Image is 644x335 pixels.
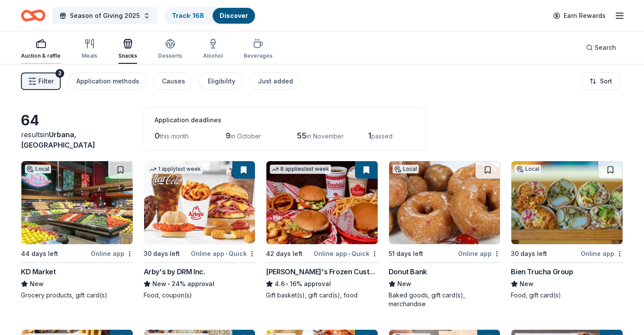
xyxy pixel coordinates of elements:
div: Arby's by DRM Inc. [144,266,205,277]
div: Auction & raffle [21,52,61,59]
div: 16% approval [266,279,378,289]
div: KD Market [21,266,55,277]
span: Season of Giving 2025 [70,10,140,21]
button: Causes [153,73,192,90]
div: Baked goods, gift card(s), merchandise [389,291,501,308]
div: 64 [21,112,133,129]
img: Image for Donut Bank [389,161,500,244]
div: Gift basket(s), gift card(s), food [266,291,378,300]
div: Causes [162,76,185,86]
div: 24% approval [144,279,256,289]
div: Desserts [158,52,182,59]
span: in November [307,132,344,140]
div: Eligibility [208,76,235,86]
a: Image for Freddy's Frozen Custard & Steakburgers8 applieslast week42 days leftOnline app•Quick[PE... [266,161,378,300]
div: Bien Trucha Group [511,266,573,277]
div: 51 days left [389,249,423,259]
div: 44 days left [21,249,58,259]
button: Auction & raffle [21,35,61,64]
div: Beverages [244,52,272,59]
a: Track· 168 [172,12,204,19]
span: New [520,279,534,289]
div: Meals [82,52,97,59]
button: Sort [582,73,620,90]
span: Search [595,42,616,53]
span: New [152,279,166,289]
span: 4.6 [275,279,285,289]
div: Local [393,165,419,173]
div: [PERSON_NAME]'s Frozen Custard & Steakburgers [266,266,378,277]
a: Image for Donut BankLocal51 days leftOnline appDonut BankNewBaked goods, gift card(s), merchandise [389,161,501,308]
span: 55 [297,131,307,140]
div: Local [515,165,541,173]
a: Home [21,5,45,26]
span: • [168,280,170,287]
span: Filter [38,76,54,86]
span: New [30,279,44,289]
div: Application methods [76,76,139,86]
button: Eligibility [199,73,242,90]
div: Alcohol [203,52,223,59]
a: Image for Bien Trucha GroupLocal30 days leftOnline appBien Trucha GroupNewFood, gift card(s) [511,161,623,300]
a: Earn Rewards [548,8,611,24]
img: Image for Bien Trucha Group [511,161,623,244]
div: Donut Bank [389,266,427,277]
span: • [226,250,227,257]
img: Image for Freddy's Frozen Custard & Steakburgers [266,161,378,244]
div: Online app [458,248,500,259]
span: Sort [600,76,612,86]
span: Urbana, [GEOGRAPHIC_DATA] [21,130,95,149]
div: 1 apply last week [148,165,203,174]
button: Search [579,39,623,56]
div: 30 days left [511,249,547,259]
button: Meals [82,35,97,64]
button: Snacks [118,35,137,64]
img: Image for KD Market [21,161,133,244]
a: Image for KD MarketLocal44 days leftOnline appKD MarketNewGrocery products, gift card(s) [21,161,133,300]
span: New [397,279,411,289]
button: Beverages [244,35,272,64]
span: 1 [368,131,371,140]
div: Just added [258,76,293,86]
span: • [348,250,350,257]
div: Local [25,165,51,173]
div: results [21,129,133,150]
div: Food, gift card(s) [511,291,623,300]
span: 0 [155,131,160,140]
a: Discover [220,12,248,19]
div: Food, coupon(s) [144,291,256,300]
div: Grocery products, gift card(s) [21,291,133,300]
div: 42 days left [266,249,303,259]
button: Application methods [68,73,146,90]
div: Online app [91,248,133,259]
button: Track· 168Discover [164,7,256,24]
div: Snacks [118,52,137,59]
span: • [286,280,289,287]
div: Application deadlines [155,115,415,125]
button: Just added [249,73,300,90]
div: 2 [55,69,64,78]
button: Alcohol [203,35,223,64]
div: Online app [581,248,623,259]
div: 8 applies last week [270,165,331,174]
span: in October [231,132,261,140]
span: in [21,130,95,149]
span: passed [371,132,393,140]
div: Online app Quick [313,248,378,259]
div: 30 days left [144,249,180,259]
span: 9 [226,131,231,140]
button: Filter2 [21,73,61,90]
img: Image for Arby's by DRM Inc. [144,161,255,244]
button: Desserts [158,35,182,64]
a: Image for Arby's by DRM Inc.1 applylast week30 days leftOnline app•QuickArby's by DRM Inc.New•24%... [144,161,256,300]
button: Season of Giving 2025 [52,7,157,24]
span: this month [160,132,189,140]
div: Online app Quick [191,248,255,259]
